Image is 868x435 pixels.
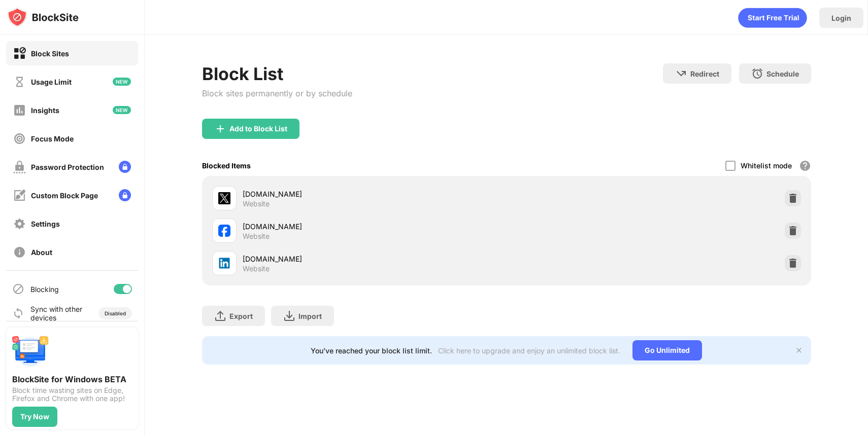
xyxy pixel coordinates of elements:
div: Block List [202,63,352,84]
img: block-on.svg [13,47,26,60]
div: Blocking [30,285,59,294]
img: favicons [218,257,230,269]
div: Import [298,312,322,320]
div: Custom Block Page [31,191,98,200]
div: Usage Limit [31,78,72,86]
div: Schedule [766,69,799,78]
img: focus-off.svg [13,132,26,145]
img: logo-blocksite.svg [7,7,79,27]
img: new-icon.svg [113,106,131,114]
div: Block Sites [31,49,69,58]
div: Whitelist mode [741,161,792,170]
div: Focus Mode [31,134,74,143]
div: Go Unlimited [632,340,702,360]
div: Website [243,199,270,208]
div: Website [243,232,270,241]
div: Settings [31,220,60,228]
div: Try Now [20,413,49,421]
img: time-usage-off.svg [13,76,26,88]
div: [DOMAIN_NAME] [243,253,507,264]
img: sync-icon.svg [12,307,24,319]
div: Block sites permanently or by schedule [202,88,352,98]
img: favicons [218,192,230,204]
img: customize-block-page-off.svg [13,189,26,202]
div: Add to Block List [229,125,287,133]
div: Click here to upgrade and enjoy an unlimited block list. [438,346,620,355]
div: Sync with other devices [30,305,83,322]
div: animation [738,8,807,28]
div: You’ve reached your block list limit. [311,346,432,355]
div: [DOMAIN_NAME] [243,189,507,199]
div: Export [229,312,253,320]
img: favicons [218,225,230,237]
img: insights-off.svg [13,104,26,117]
div: [DOMAIN_NAME] [243,221,507,232]
div: Blocked Items [202,161,251,170]
img: x-button.svg [795,346,803,354]
div: Website [243,264,270,273]
img: about-off.svg [13,246,26,259]
div: About [31,248,52,257]
img: lock-menu.svg [119,189,131,201]
img: password-protection-off.svg [13,161,26,173]
div: Disabled [105,310,126,316]
img: blocking-icon.svg [12,283,24,295]
img: lock-menu.svg [119,161,131,173]
div: Insights [31,106,59,115]
img: settings-off.svg [13,217,26,230]
div: BlockSite for Windows BETA [12,374,132,384]
img: new-icon.svg [113,78,131,86]
div: Password Protection [31,163,104,171]
div: Login [831,14,851,22]
div: Redirect [690,69,719,78]
img: push-desktop.svg [12,334,49,370]
div: Block time wasting sites on Edge, Firefox and Chrome with one app! [12,386,132,403]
